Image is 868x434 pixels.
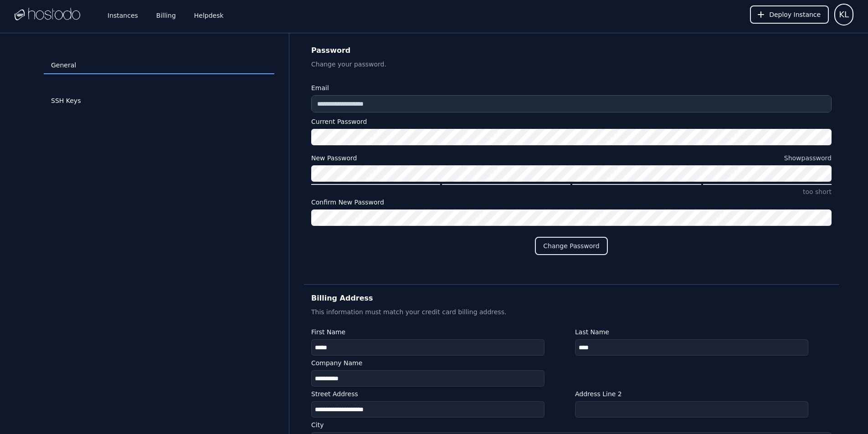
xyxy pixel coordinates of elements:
p: Change your password. [311,59,832,70]
label: Email [311,82,832,93]
h2: Billing Address [311,292,832,305]
button: New Password [784,153,832,163]
h2: Password [311,44,832,57]
div: New Password [311,153,357,163]
label: City [311,419,832,430]
label: Confirm New Password [311,197,832,208]
label: Street Address [311,388,568,399]
label: Last Name [575,327,832,337]
label: Current Password [311,116,832,127]
p: This information must match your credit card billing address. [311,306,832,317]
label: Company Name [311,357,832,368]
img: Logo [15,8,80,21]
button: Change Password [535,237,607,255]
label: First Name [311,327,568,337]
span: KL [839,8,849,21]
p: too short [311,187,832,197]
span: Deploy Instance [769,10,821,19]
button: User menu [834,4,853,26]
button: Deploy Instance [750,5,829,24]
a: General [44,57,274,74]
a: SSH Keys [44,92,274,110]
label: Address Line 2 [575,388,832,399]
